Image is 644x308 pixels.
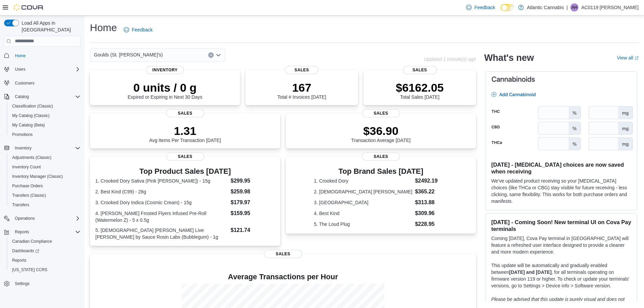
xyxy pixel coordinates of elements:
dd: $2492.19 [415,177,448,185]
a: Home [12,52,28,60]
p: 1.31 [149,124,221,138]
p: $36.90 [351,124,411,138]
div: Expired or Expiring in Next 30 Days [128,81,202,100]
p: | [567,3,568,11]
button: Settings [1,279,83,288]
span: Promotions [9,131,80,139]
h3: Top Product Sales [DATE] [95,167,275,175]
span: Sales [166,152,204,161]
span: Reports [9,256,80,264]
span: Feedback [474,4,495,11]
img: Cova [14,4,44,11]
span: Home [12,51,80,60]
button: Operations [12,214,38,222]
button: Promotions [7,130,83,139]
span: Sales [166,109,204,117]
a: Dashboards [7,246,83,256]
span: Canadian Compliance [12,239,52,244]
span: Sales [403,66,437,74]
span: Operations [12,214,80,222]
span: Goulds (St. [PERSON_NAME]'s) [94,51,163,59]
p: Coming [DATE], Cova Pay terminal in [GEOGRAPHIC_DATA] will feature a refreshed user interface des... [491,235,631,255]
div: Total Sales [DATE] [396,81,444,100]
button: Customers [1,78,83,88]
span: Washington CCRS [9,266,80,274]
dd: $228.95 [415,220,448,228]
span: Load All Apps in [GEOGRAPHIC_DATA] [19,20,80,33]
span: Inventory Manager (Classic) [9,172,80,181]
a: Customers [12,79,37,87]
p: $6162.05 [396,81,444,94]
a: View allExternal link [617,55,639,61]
span: Inventory [12,144,80,152]
div: Avg Items Per Transaction [DATE] [149,124,221,143]
span: Transfers [12,202,29,208]
a: [US_STATE] CCRS [9,266,50,274]
a: Inventory Manager (Classic) [9,172,66,181]
span: Dashboards [12,248,39,254]
span: Home [15,53,26,58]
span: Sales [285,66,319,74]
dd: $309.96 [415,209,448,217]
h2: What's new [484,52,534,63]
button: Transfers [7,200,83,210]
button: Inventory Manager (Classic) [7,172,83,181]
h1: Home [90,21,117,34]
span: My Catalog (Beta) [12,122,45,128]
span: Inventory Count [9,163,80,171]
p: We've updated product receiving so your [MEDICAL_DATA] choices (like THCa or CBG) stay visible fo... [491,177,631,205]
a: Classification (Classic) [9,102,56,110]
span: Catalog [15,94,29,99]
a: Purchase Orders [9,182,46,190]
button: Reports [1,227,83,237]
span: Customers [15,80,34,86]
span: My Catalog (Beta) [9,121,80,129]
span: Feedback [132,26,152,33]
h4: Average Transactions per Hour [95,273,471,281]
span: Settings [15,281,29,286]
a: Inventory Count [9,163,44,171]
button: My Catalog (Classic) [7,111,83,120]
button: Inventory [12,144,34,152]
button: Reports [12,228,32,236]
span: Sales [362,152,400,161]
dt: 1. Crooked Dory [314,177,412,184]
dt: 5. [DEMOGRAPHIC_DATA] [PERSON_NAME] Live [PERSON_NAME] by Sauce Rosin Labs (Bubblegum) - 1g [95,227,228,240]
strong: [DATE] and [DATE] [509,269,551,275]
h3: [DATE] - Coming Soon! New terminal UI on Cova Pay terminals [491,219,631,232]
span: Adjustments (Classic) [9,153,80,162]
dt: 1. Crooked Dory Sativa (Pink [PERSON_NAME]) - 15g [95,177,228,184]
span: Purchase Orders [12,183,43,189]
dt: 4. Best Kind [314,210,412,217]
dd: $299.95 [231,177,275,185]
span: Adjustments (Classic) [12,155,51,160]
a: Canadian Compliance [9,237,55,245]
button: Inventory [1,143,83,153]
span: Operations [15,216,35,221]
span: Classification (Classic) [9,102,80,110]
button: Transfers (Classic) [7,191,83,200]
span: Canadian Compliance [9,237,80,245]
p: Updated 1 minute(s) ago [424,56,476,62]
span: Transfers [9,201,80,209]
a: My Catalog (Beta) [9,121,48,129]
input: Dark Mode [501,4,515,11]
button: Classification (Classic) [7,101,83,111]
button: Catalog [12,93,31,101]
span: Classification (Classic) [12,103,53,109]
span: Sales [264,250,302,258]
span: Transfers (Classic) [9,191,80,199]
dd: $159.95 [231,209,275,217]
h3: Top Brand Sales [DATE] [314,167,448,175]
div: Transaction Average [DATE] [351,124,411,143]
dd: $365.22 [415,188,448,196]
span: My Catalog (Classic) [12,113,50,118]
span: Transfers (Classic) [12,193,46,198]
dd: $313.88 [415,198,448,207]
span: Users [12,65,80,73]
a: Settings [12,280,32,288]
a: Transfers (Classic) [9,191,49,199]
dd: $259.98 [231,188,275,196]
span: Inventory Count [12,164,41,170]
